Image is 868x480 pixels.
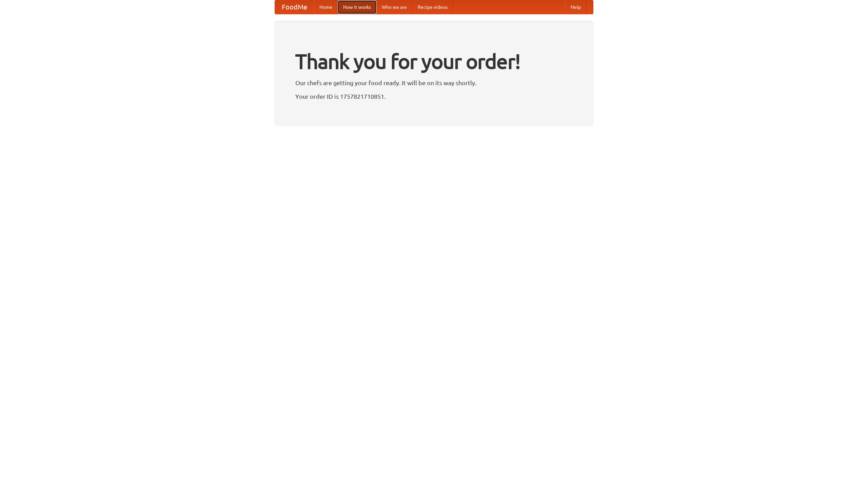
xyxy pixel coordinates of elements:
[275,0,314,14] a: FoodMe
[314,0,338,14] a: Home
[338,0,376,14] a: How it works
[376,0,412,14] a: Who we are
[295,78,573,88] p: Our chefs are getting your food ready. It will be on its way shortly.
[565,0,586,14] a: Help
[295,45,573,78] h1: Thank you for your order!
[295,91,573,101] p: Your order ID is 1757821710851.
[412,0,453,14] a: Recipe videos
